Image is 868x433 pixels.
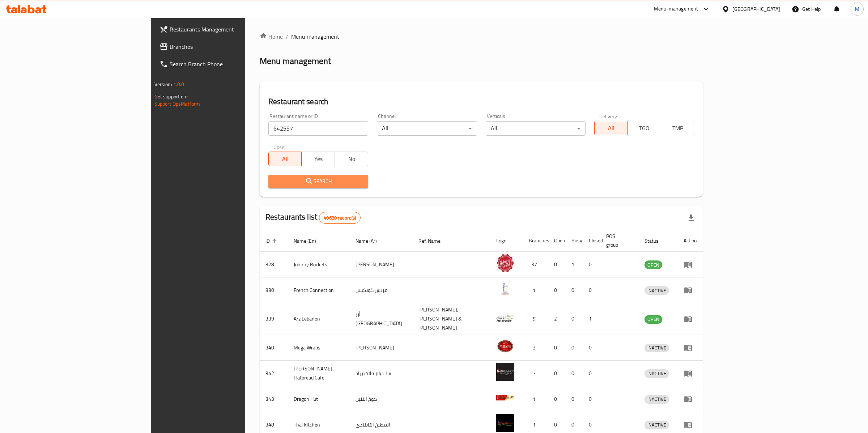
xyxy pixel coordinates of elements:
td: 9 [523,303,548,335]
div: OPEN [644,260,662,269]
span: INACTIVE [644,369,669,378]
div: Total records count [319,212,361,224]
img: Mega Wraps [496,337,514,355]
div: Menu [684,260,697,269]
td: 0 [583,252,600,277]
td: [PERSON_NAME] [350,335,413,361]
h2: Restaurants list [265,212,361,224]
div: Export file [682,209,700,226]
div: INACTIVE [644,395,669,404]
div: Menu [684,369,697,378]
span: INACTIVE [644,421,669,429]
button: TGO [627,121,661,135]
img: Dragon Hut [496,389,514,407]
div: Menu-management [654,5,698,13]
img: Thai Kitchen [496,414,514,432]
td: 0 [583,335,600,361]
span: Branches [170,42,290,51]
span: INACTIVE [644,286,669,295]
span: Name (Ar) [356,237,386,245]
td: 0 [583,386,600,412]
td: 0 [566,386,583,412]
span: No [338,154,365,164]
div: [GEOGRAPHIC_DATA] [732,5,780,13]
a: Support.OpsPlatform [154,99,200,109]
button: Search [268,175,368,188]
span: Name (En) [294,237,325,245]
td: 0 [583,361,600,386]
td: فرنش كونكشن [350,277,413,303]
td: [PERSON_NAME] Flatbread Cafe [288,361,350,386]
th: Branches [523,230,548,252]
div: Menu [684,420,697,429]
td: Mega Wraps [288,335,350,361]
img: French Connection [496,280,514,298]
img: Arz Lebanon [496,309,514,327]
span: INACTIVE [644,395,669,403]
span: TGO [631,123,658,133]
div: OPEN [644,315,662,324]
div: INACTIVE [644,286,669,295]
td: 0 [566,303,583,335]
span: Status [644,237,668,245]
div: Menu [684,315,697,323]
td: 0 [566,361,583,386]
span: All [272,154,299,164]
span: Ref. Name [418,237,450,245]
img: Johnny Rockets [496,254,514,272]
span: Menu management [291,32,339,41]
h2: Restaurant search [268,96,694,107]
span: 1.0.0 [173,80,184,89]
td: 2 [548,303,566,335]
th: Open [548,230,566,252]
span: POS group [606,232,630,249]
td: 37 [523,252,548,277]
button: TMP [661,121,694,135]
td: 7 [523,361,548,386]
img: Sandella's Flatbread Cafe [496,363,514,381]
span: Yes [305,154,332,164]
input: Search for restaurant name or ID.. [268,121,368,136]
div: Menu [684,343,697,352]
span: ID [265,237,279,245]
td: 3 [523,335,548,361]
td: 1 [583,303,600,335]
th: Logo [490,230,523,252]
th: Closed [583,230,600,252]
span: Get support on: [154,92,188,101]
div: Menu [684,286,697,294]
th: Action [678,230,703,252]
td: 0 [566,335,583,361]
a: Restaurants Management [154,21,296,38]
span: Version: [154,80,172,89]
td: Arz Lebanon [288,303,350,335]
td: Johnny Rockets [288,252,350,277]
td: سانديلاز فلات براد [350,361,413,386]
td: [PERSON_NAME],[PERSON_NAME] & [PERSON_NAME] [413,303,490,335]
label: Delivery [599,114,617,119]
button: All [594,121,628,135]
span: INACTIVE [644,344,669,352]
a: Branches [154,38,296,55]
td: 0 [583,277,600,303]
td: 0 [566,277,583,303]
td: 0 [548,361,566,386]
span: 40680 record(s) [319,215,360,221]
td: Dragon Hut [288,386,350,412]
h2: Menu management [260,55,331,67]
td: French Connection [288,277,350,303]
span: Search [274,177,362,186]
td: كوخ التنين [350,386,413,412]
div: All [377,121,477,136]
td: 0 [548,386,566,412]
span: TMP [664,123,692,133]
td: 0 [548,252,566,277]
button: Yes [301,152,335,166]
span: All [597,123,625,133]
button: All [268,152,302,166]
button: No [335,152,368,166]
label: Upsell [273,144,287,149]
td: أرز [GEOGRAPHIC_DATA] [350,303,413,335]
